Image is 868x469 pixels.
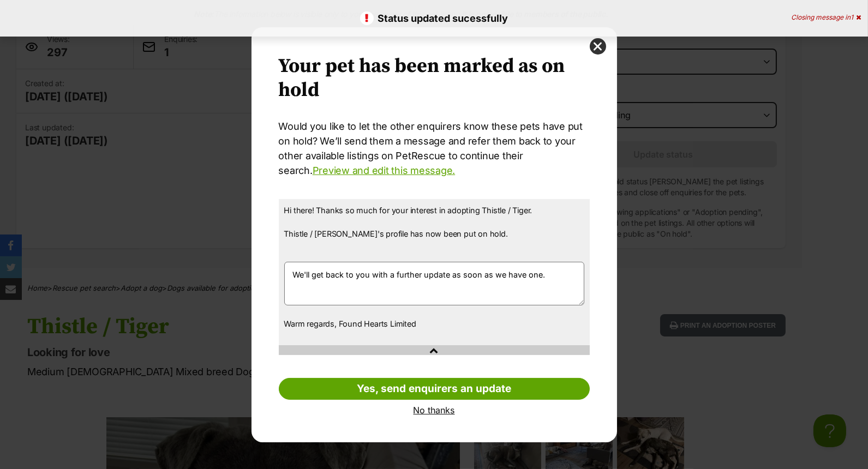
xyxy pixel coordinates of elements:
[590,38,606,55] button: close
[851,13,853,21] span: 1
[284,318,584,330] p: Warm regards, Found Hearts Limited
[284,262,584,305] textarea: We'll get back to you with a further update as soon as we have one.
[11,11,857,26] p: Status updated sucessfully
[279,119,590,178] p: Would you like to let the other enquirers know these pets have put on hold? We’ll send them a mes...
[279,405,590,415] a: No thanks
[313,165,455,176] a: Preview and edit this message.
[791,14,861,21] div: Closing message in
[279,378,590,400] a: Yes, send enquirers an update
[279,55,590,103] h2: Your pet has been marked as on hold
[284,205,584,251] p: Hi there! Thanks so much for your interest in adopting Thistle / Tiger. Thistle / [PERSON_NAME]'s...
